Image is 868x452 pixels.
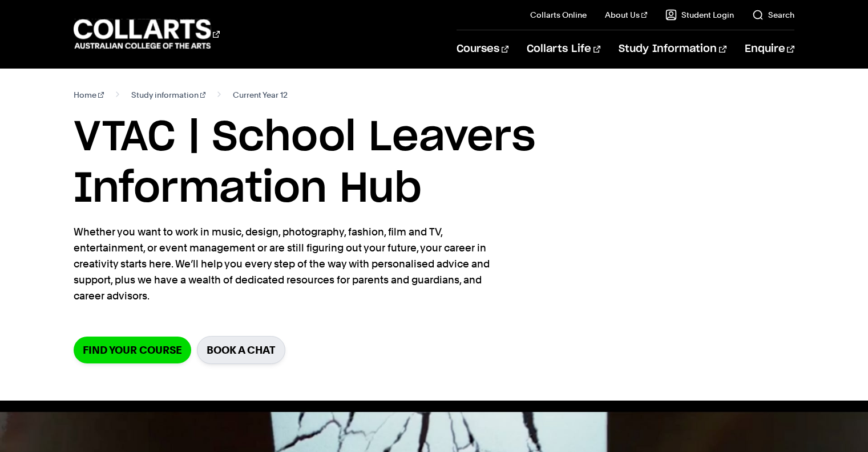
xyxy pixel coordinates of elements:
[197,336,285,364] a: Book a chat
[131,87,206,103] a: Study information
[74,337,191,363] a: Find your course
[74,224,490,304] p: Whether you want to work in music, design, photography, fashion, film and TV, entertainment, or e...
[605,9,647,21] a: About Us
[527,30,600,68] a: Collarts Life
[74,18,220,50] div: Go to homepage
[752,9,794,21] a: Search
[74,87,104,103] a: Home
[665,9,734,21] a: Student Login
[619,30,726,68] a: Study Information
[745,30,794,68] a: Enquire
[457,30,508,68] a: Courses
[233,87,288,103] span: Current Year 12
[530,9,587,21] a: Collarts Online
[74,112,794,215] h1: VTAC | School Leavers Information Hub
